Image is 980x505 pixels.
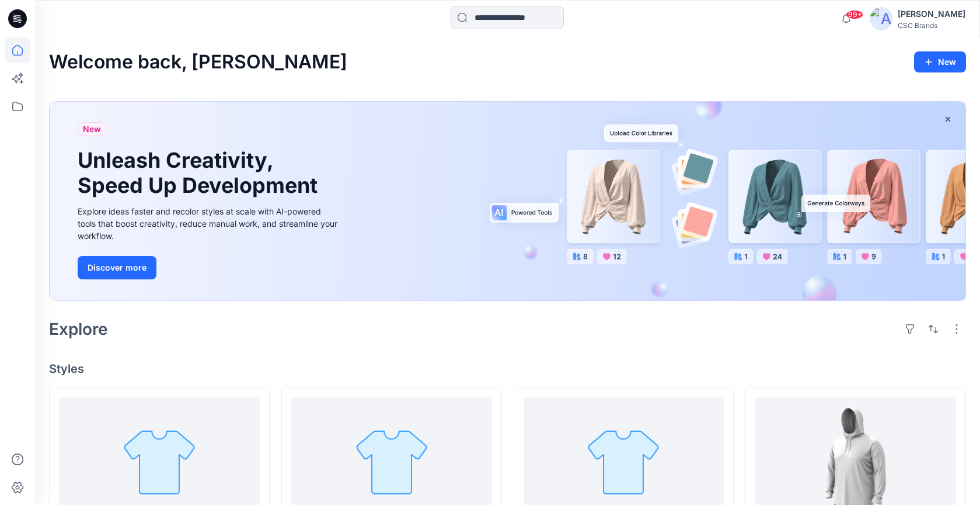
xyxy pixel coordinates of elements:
h4: Styles [49,362,966,376]
div: [PERSON_NAME] [898,7,965,21]
h1: Unleash Creativity, Speed Up Development [78,148,323,198]
button: New [914,51,966,72]
span: New [83,122,101,136]
button: Discover more [78,256,156,279]
img: avatar [870,7,893,30]
h2: Explore [49,320,108,338]
span: 99+ [846,10,863,19]
div: Explore ideas faster and recolor styles at scale with AI-powered tools that boost creativity, red... [78,205,340,242]
div: CSC Brands [898,21,965,30]
a: Discover more [78,256,340,279]
h2: Welcome back, [PERSON_NAME] [49,51,347,73]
